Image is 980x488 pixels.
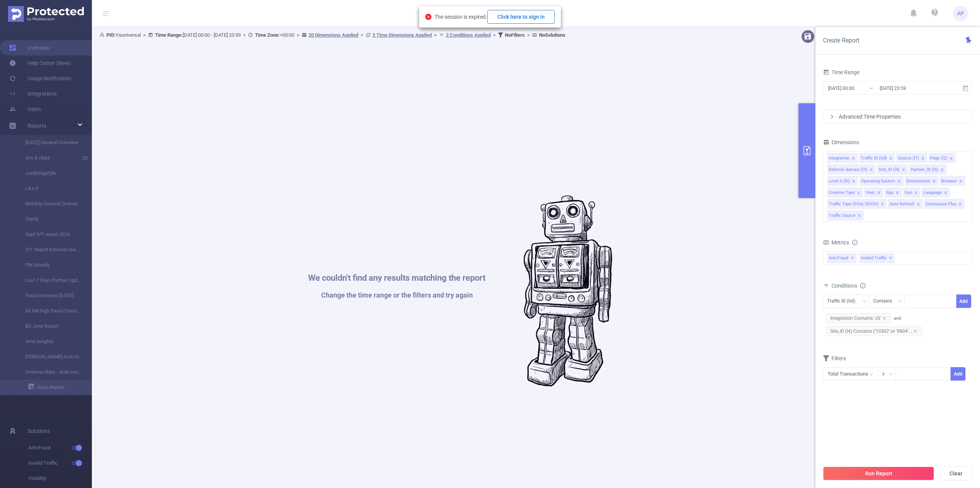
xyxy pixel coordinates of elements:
span: Filters [823,355,846,361]
li: Page (l2) [929,153,955,163]
li: Geo [903,187,920,197]
a: Like it [15,181,83,196]
u: 20 Dimensions Applied [309,32,358,38]
span: Dimensions [823,139,859,145]
b: No Solutions [539,32,565,38]
a: BS June Report [15,319,83,334]
b: Time Zone: [255,32,280,38]
li: Referrer domain (l3) [827,164,875,174]
li: Site_ID (l4) [877,164,908,174]
li: Host [864,187,883,197]
input: End date [879,83,941,93]
u: 2 Time Dimensions Applied [372,32,432,38]
li: Language [922,187,950,197]
span: Metrics [823,239,849,246]
div: Operating System [861,176,895,186]
div: Geo [905,188,912,198]
i: icon: info-circle [852,240,857,245]
a: Save Report... [28,380,92,395]
u: 2 Conditions Applied [446,32,491,38]
div: Host [866,188,875,198]
div: Page (l2) [930,153,947,163]
div: Contains [873,295,897,307]
a: Overview [9,40,49,55]
a: Ame insights [15,334,83,349]
a: Monthly General Overview JS Yahoo [15,196,83,211]
span: Visibility [28,471,92,486]
i: icon: close [877,191,881,195]
span: > [141,32,148,38]
div: Partner_ID (l5) [911,165,938,175]
i: icon: close [857,191,861,195]
i: icon: close [959,179,963,184]
span: AP [957,6,964,21]
li: Operating System [859,176,903,186]
span: Solutions [28,423,50,439]
li: App [885,187,902,197]
h1: Change the time range or the filters and try again [308,292,485,299]
span: > [241,32,248,38]
span: Time Range [823,69,859,75]
span: The session is expired. [434,14,555,20]
span: Anti-Fraud [827,253,856,263]
div: Traffic Source [829,211,856,221]
i: icon: close [958,202,962,207]
span: Invalid Traffic [28,455,92,471]
span: ✕ [889,254,892,263]
div: Source (l1) [898,153,919,163]
a: Clarity [15,211,83,227]
li: Environment [905,176,938,186]
i: icon: close [944,191,947,195]
a: PM Weekly [15,257,83,273]
i: icon: close [889,156,893,161]
span: Create Report [823,37,859,44]
li: Auto Refresh [888,199,923,209]
i: icon: close [851,156,855,161]
li: Traffic ID (tid) [859,153,895,163]
li: Source (l1) [897,153,927,163]
span: ✕ [851,254,854,263]
i: icon: close [852,179,856,184]
div: Level 6 (l6) [829,176,850,186]
b: No Filters [505,32,525,38]
i: icon: close [902,168,905,172]
i: icon: close [914,191,918,195]
i: icon: close [913,329,917,333]
span: and [823,316,925,334]
span: > [525,32,532,38]
i: icon: close [880,202,884,207]
a: Last 7 Days Partner Update [15,273,83,288]
div: Continuous Play [926,199,956,209]
a: Sept IVT report 2024 [15,227,83,242]
li: Traffic Type (SSAI, DOOH) [827,199,887,209]
div: ≥ [882,368,890,380]
i: icon: info-circle [860,283,866,288]
img: # [524,195,612,387]
a: Integrations [9,86,57,101]
div: Traffic Type (SSAI, DOOH) [829,199,879,209]
span: > [294,32,302,38]
i: icon: close [882,316,886,320]
span: Reports [28,123,46,129]
div: Site_ID (l4) [879,165,900,175]
button: Clear [939,467,972,480]
span: > [432,32,439,38]
a: Users [9,101,41,117]
span: Site_ID (l4) Contains ('10362' or '9804'... [826,326,922,336]
i: icon: close [940,168,944,172]
div: Referrer domain (l3) [829,165,867,175]
div: App [886,188,893,198]
b: PID: [106,32,116,38]
i: icon: close-circle [425,14,431,20]
li: Browser [940,176,965,186]
input: Start date [827,83,889,93]
span: Integration Contains 'JS' [826,313,891,323]
a: Reports [28,118,46,133]
div: Integration [829,153,849,163]
div: Browser [941,176,957,186]
li: Integration [827,153,857,163]
div: icon: rightAdvanced Time Properties [823,110,972,123]
li: Partner_ID (l5) [909,164,946,174]
div: Auto Refresh [890,199,915,209]
span: Youniversal [DATE] 00:00 - [DATE] 23:59 +00:00 [100,32,565,38]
